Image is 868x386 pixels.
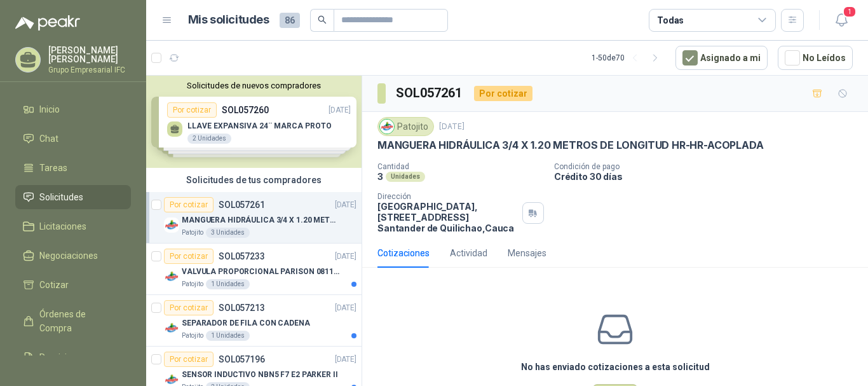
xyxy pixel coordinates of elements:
img: Company Logo [164,321,179,336]
span: Licitaciones [39,219,86,233]
span: Negociaciones [39,249,98,263]
span: search [318,15,327,24]
a: Por cotizarSOL057261[DATE] Company LogoMANGUERA HIDRÁULICA 3/4 X 1.20 METROS DE LONGITUD HR-HR-AC... [146,192,362,244]
span: Cotizar [39,278,69,292]
div: Patojito [377,117,434,136]
div: Solicitudes de nuevos compradoresPor cotizarSOL057260[DATE] LLAVE EXPANSIVA 24¨ MARCA PROTO2 Unid... [146,76,362,168]
h3: SOL057261 [396,83,464,103]
a: Licitaciones [15,214,131,238]
div: 1 - 50 de 70 [592,48,665,68]
p: Patojito [182,331,203,341]
p: Grupo Empresarial IFC [48,66,131,74]
div: 1 Unidades [206,279,250,289]
p: Patojito [182,279,203,289]
button: 1 [830,9,853,32]
a: Solicitudes [15,185,131,209]
button: Solicitudes de nuevos compradores [151,81,356,90]
span: Órdenes de Compra [39,307,119,335]
span: Tareas [39,161,67,175]
span: Chat [39,132,58,146]
a: Remisiones [15,345,131,369]
h1: Mis solicitudes [188,11,269,29]
p: SOL057213 [219,303,265,312]
h3: No has enviado cotizaciones a esta solicitud [521,360,710,374]
p: 3 [377,171,383,182]
div: Actividad [450,246,487,260]
p: SOL057261 [219,200,265,209]
div: Solicitudes de tus compradores [146,168,362,192]
p: [PERSON_NAME] [PERSON_NAME] [48,46,131,64]
div: Por cotizar [474,86,532,101]
span: Remisiones [39,350,86,364]
button: Asignado a mi [675,46,768,70]
p: SOL057196 [219,355,265,364]
div: Todas [657,13,684,27]
img: Logo peakr [15,15,80,31]
div: Por cotizar [164,249,214,264]
p: [DATE] [335,251,356,263]
div: 3 Unidades [206,228,250,238]
a: Por cotizarSOL057233[DATE] Company LogoVALVULA PROPORCIONAL PARISON 0811404612 / 4WRPEH6C4 REXROT... [146,244,362,295]
p: [DATE] [335,354,356,366]
p: [GEOGRAPHIC_DATA], [STREET_ADDRESS] Santander de Quilichao , Cauca [377,201,517,233]
a: Tareas [15,156,131,180]
img: Company Logo [164,217,179,233]
a: Cotizar [15,273,131,297]
a: Órdenes de Compra [15,302,131,340]
span: Solicitudes [39,190,83,204]
a: Inicio [15,97,131,121]
p: SEPARADOR DE FILA CON CADENA [182,317,310,329]
p: MANGUERA HIDRÁULICA 3/4 X 1.20 METROS DE LONGITUD HR-HR-ACOPLADA [377,139,763,152]
img: Company Logo [164,269,179,284]
p: MANGUERA HIDRÁULICA 3/4 X 1.20 METROS DE LONGITUD HR-HR-ACOPLADA [182,214,340,226]
p: Patojito [182,228,203,238]
p: Dirección [377,192,517,201]
img: Company Logo [380,120,394,134]
p: SOL057233 [219,252,265,261]
span: Inicio [39,102,60,116]
div: Mensajes [508,246,546,260]
a: Por cotizarSOL057213[DATE] Company LogoSEPARADOR DE FILA CON CADENAPatojito1 Unidades [146,295,362,347]
div: Por cotizar [164,352,214,367]
span: 1 [843,6,857,18]
div: 1 Unidades [206,331,250,341]
div: Cotizaciones [377,246,430,260]
p: Cantidad [377,162,544,171]
p: [DATE] [335,199,356,211]
p: Crédito 30 días [554,171,863,182]
p: [DATE] [335,302,356,314]
p: Condición de pago [554,162,863,171]
p: VALVULA PROPORCIONAL PARISON 0811404612 / 4WRPEH6C4 REXROTH [182,266,340,278]
a: Chat [15,127,131,151]
a: Negociaciones [15,244,131,268]
button: No Leídos [778,46,853,70]
div: Por cotizar [164,300,214,315]
div: Unidades [386,172,425,182]
div: Por cotizar [164,197,214,212]
p: SENSOR INDUCTIVO NBN5 F7 E2 PARKER II [182,369,338,381]
p: [DATE] [439,121,465,133]
span: 86 [280,13,300,28]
